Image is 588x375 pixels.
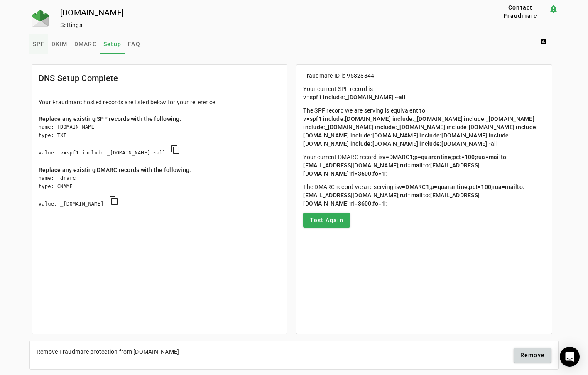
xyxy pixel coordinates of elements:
span: Contact Fraudmarc [495,3,545,20]
a: DKIM [48,34,71,54]
div: name: [DOMAIN_NAME] type: TXT value: v=spf1 include:_[DOMAIN_NAME] ~all [39,123,281,166]
span: FAQ [128,41,140,47]
div: [DOMAIN_NAME] [60,8,465,17]
img: Fraudmarc Logo [32,10,49,27]
a: Setup [100,34,125,54]
div: Replace any existing DMARC records with the following: [39,166,281,174]
p: Fraudmarc ID is 95828844 [303,71,545,80]
mat-icon: notification_important [549,4,559,14]
div: Open Intercom Messenger [560,347,580,367]
a: DMARC [71,34,100,54]
span: v=DMARC1;p=quarantine;pct=100;rua=mailto:[EMAIL_ADDRESS][DOMAIN_NAME];ruf=mailto:[EMAIL_ADDRESS][... [303,184,524,207]
span: DKIM [51,41,68,47]
span: v=DMARC1;p=quarantine;pct=100;rua=mailto:[EMAIL_ADDRESS][DOMAIN_NAME];ruf=mailto:[EMAIL_ADDRESS][... [303,154,508,177]
button: Test Again [303,213,350,228]
mat-card-title: DNS Setup Complete [39,71,118,85]
button: copy DMARC [104,191,124,211]
div: Your Fraudmarc hosted records are listed below for your reference. [39,98,281,106]
span: v=spf1 include:[DOMAIN_NAME] include:_[DOMAIN_NAME] include:_[DOMAIN_NAME] include:_[DOMAIN_NAME]... [303,115,538,147]
button: Remove [514,348,552,363]
span: Test Again [310,216,343,224]
a: SPF [29,34,48,54]
p: Your current DMARC record is [303,153,545,178]
p: Your current SPF record is [303,85,545,101]
p: The DMARC record we are serving is [303,183,545,208]
p: The SPF record we are serving is equivalent to [303,106,545,148]
span: Setup [103,41,121,47]
div: Replace any existing SPF records with the following: [39,115,281,123]
span: SPF [33,41,45,47]
a: FAQ [125,34,144,54]
div: Settings [60,21,465,29]
div: Remove Fraudmarc protection from [DOMAIN_NAME] [37,348,179,356]
button: copy SPF [166,140,186,159]
button: Contact Fraudmarc [492,4,549,19]
div: name: _dmarc type: CNAME value: _[DOMAIN_NAME] [39,174,281,217]
span: Remove [520,351,545,359]
span: DMARC [74,41,97,47]
span: v=spf1 include:_[DOMAIN_NAME] ~all [303,94,406,100]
